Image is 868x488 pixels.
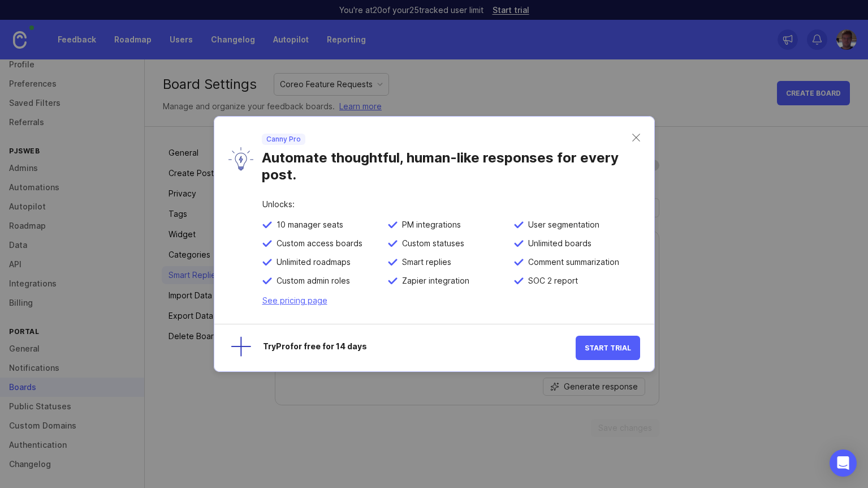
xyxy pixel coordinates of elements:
span: PM integrations [398,220,461,230]
div: Unlocks: [262,200,640,220]
a: See pricing page [262,296,327,305]
span: 10 manager seats [272,220,343,230]
span: User segmentation [524,220,599,230]
span: Unlimited boards [524,238,591,249]
span: Smart replies [398,257,451,267]
button: Start Trial [576,336,640,360]
span: Unlimited roadmaps [272,257,351,267]
span: Custom access boards [272,238,362,249]
span: Custom admin roles [272,276,350,286]
img: lyW0TRAiArAAAAAASUVORK5CYII= [228,147,253,170]
span: SOC 2 report [524,276,578,286]
span: Comment summarization [524,257,619,267]
span: Custom statuses [398,238,464,249]
div: Open Intercom Messenger [830,450,857,477]
span: Start Trial [585,344,631,352]
span: Zapier integration [398,276,469,286]
div: Automate thoughtful, human-like responses for every post. [262,145,632,183]
div: Try Pro for free for 14 days [263,343,576,353]
p: Canny Pro [266,135,301,144]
